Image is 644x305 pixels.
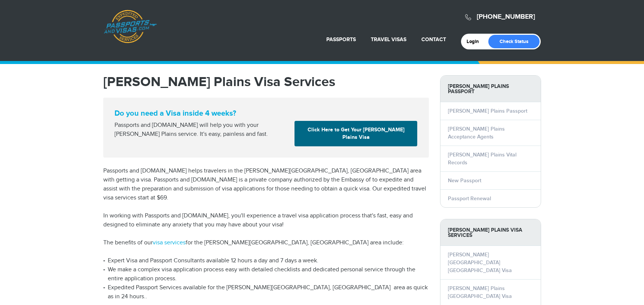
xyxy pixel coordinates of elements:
[440,76,541,102] strong: [PERSON_NAME] Plains Passport
[103,283,429,301] li: Expedited Passport Services available for the [PERSON_NAME][GEOGRAPHIC_DATA], [GEOGRAPHIC_DATA] a...
[440,219,541,246] strong: [PERSON_NAME] Plains Visa Services
[103,256,429,265] li: Expert Visa and Passport Consultants available 12 hours a day and 7 days a week.
[103,238,429,247] p: The benefits of our for the [PERSON_NAME][GEOGRAPHIC_DATA], [GEOGRAPHIC_DATA] area include:
[104,10,157,43] a: Passports & [DOMAIN_NAME]
[448,285,512,299] a: [PERSON_NAME] Plains [GEOGRAPHIC_DATA] Visa
[294,121,417,146] a: Click Here to Get Your [PERSON_NAME] Plains Visa
[326,36,356,43] a: Passports
[371,36,406,43] a: Travel Visas
[448,251,512,274] a: [PERSON_NAME][GEOGRAPHIC_DATA] [GEOGRAPHIC_DATA] Visa
[103,265,429,283] li: We make a complex visa application process easy with detailed checklists and dedicated personal s...
[115,109,418,118] strong: Do you need a Visa inside 4 weeks?
[467,39,484,45] a: Login
[477,13,535,21] a: [PHONE_NUMBER]
[488,35,540,48] a: Check Status
[112,121,292,139] div: Passports and [DOMAIN_NAME] will help you with your [PERSON_NAME] Plains service. It's easy, pain...
[103,211,429,229] p: In working with Passports and [DOMAIN_NAME], you'll experience a travel visa application process ...
[448,152,516,166] a: [PERSON_NAME] Plains Vital Records
[103,75,429,89] h1: [PERSON_NAME] Plains Visa Services
[103,167,429,202] p: Passports and [DOMAIN_NAME] helps travelers in the [PERSON_NAME][GEOGRAPHIC_DATA], [GEOGRAPHIC_DA...
[448,126,505,140] a: [PERSON_NAME] Plains Acceptance Agents
[448,108,527,114] a: [PERSON_NAME] Plains Passport
[421,36,446,43] a: Contact
[153,239,186,246] a: visa services
[448,195,491,202] a: Passport Renewal
[448,177,481,184] a: New Passport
